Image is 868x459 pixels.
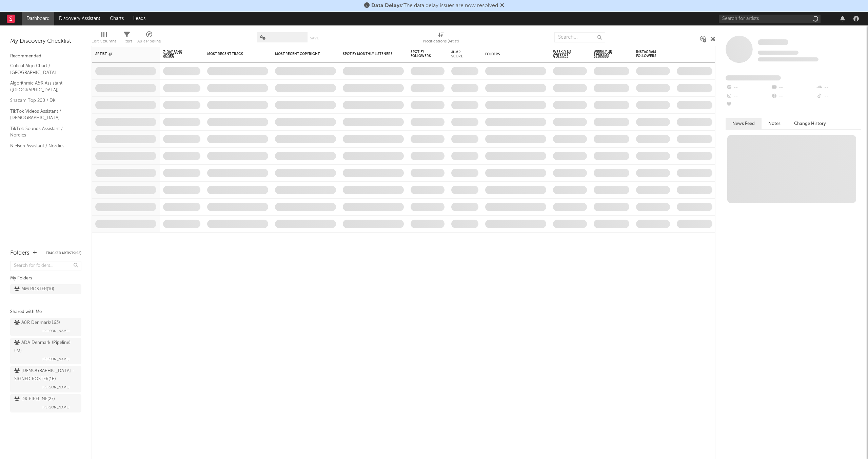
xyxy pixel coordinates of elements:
div: [DEMOGRAPHIC_DATA] - SIGNED ROSTER ( 16 ) [14,367,76,383]
div: -- [726,92,771,101]
div: My Discovery Checklist [10,37,81,45]
div: Spotify Followers [411,50,434,58]
span: [PERSON_NAME] [42,327,70,335]
a: Critical Algo Chart / [GEOGRAPHIC_DATA] [10,62,75,76]
span: Weekly UK Streams [594,50,619,58]
a: Nielsen Assistant / Nordics [10,142,75,150]
a: TikTok Videos Assistant / [DEMOGRAPHIC_DATA] [10,108,75,122]
div: Folders [485,52,536,56]
div: DK PIPELINE ( 27 ) [14,395,55,403]
span: Data Delays [371,3,402,8]
span: Some Artist [758,39,788,45]
a: Discovery Assistant [54,12,105,25]
div: Notifications (Artist) [423,37,459,45]
a: MM ROSTER(10) [10,284,81,294]
div: My Folders [10,274,81,282]
div: Shared with Me [10,308,81,316]
div: Notifications (Artist) [423,29,459,49]
a: Algorithmic A&R Assistant ([GEOGRAPHIC_DATA]) [10,79,75,93]
div: Jump Score [451,50,468,58]
div: Artist [95,52,146,56]
span: : The data delay issues are now resolved [371,3,498,8]
span: [PERSON_NAME] [42,355,70,363]
button: Save [310,36,319,40]
div: -- [816,83,861,92]
div: Edit Columns [92,37,116,45]
div: Most Recent Track [207,52,258,56]
div: -- [771,92,816,101]
div: Filters [121,29,132,49]
input: Search for folders... [10,261,81,271]
span: 0 fans last week [758,57,818,61]
div: Edit Columns [92,29,116,49]
span: [PERSON_NAME] [42,383,70,391]
div: Folders [10,249,29,257]
div: Most Recent Copyright [275,52,326,56]
span: 7-Day Fans Added [163,50,190,58]
input: Search... [554,32,605,42]
span: Weekly US Streams [553,50,577,58]
a: Leads [129,12,150,25]
a: Dashboard [22,12,54,25]
div: A&R Pipeline [137,29,161,49]
a: [DEMOGRAPHIC_DATA] - SIGNED ROSTER(16)[PERSON_NAME] [10,366,81,392]
a: A&R Denmark(163)[PERSON_NAME] [10,318,81,336]
div: A&R Denmark ( 163 ) [14,319,60,327]
a: Shazam Top 200 / DK [10,97,75,104]
button: Change History [787,118,833,129]
div: Spotify Monthly Listeners [343,52,394,56]
div: MM ROSTER ( 10 ) [14,285,54,293]
span: Dismiss [500,3,504,8]
span: [PERSON_NAME] [42,403,70,411]
a: Some Artist [758,39,788,46]
a: Charts [105,12,129,25]
a: ADA Denmark (Pipeline)(23)[PERSON_NAME] [10,338,81,364]
button: News Feed [726,118,762,129]
div: -- [816,92,861,101]
button: Notes [762,118,787,129]
a: TikTok Sounds Assistant / Nordics [10,125,75,139]
span: Fans Added by Platform [726,75,781,80]
div: Recommended [10,52,81,60]
input: Search for artists [719,15,821,23]
div: Instagram Followers [636,50,660,58]
div: -- [726,101,771,110]
div: -- [726,83,771,92]
span: Tracking Since: [DATE] [758,51,798,55]
div: ADA Denmark (Pipeline) ( 23 ) [14,339,76,355]
div: Filters [121,37,132,45]
button: Tracked Artists(52) [46,252,81,255]
a: DK PIPELINE(27)[PERSON_NAME] [10,394,81,412]
div: A&R Pipeline [137,37,161,45]
div: -- [771,83,816,92]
